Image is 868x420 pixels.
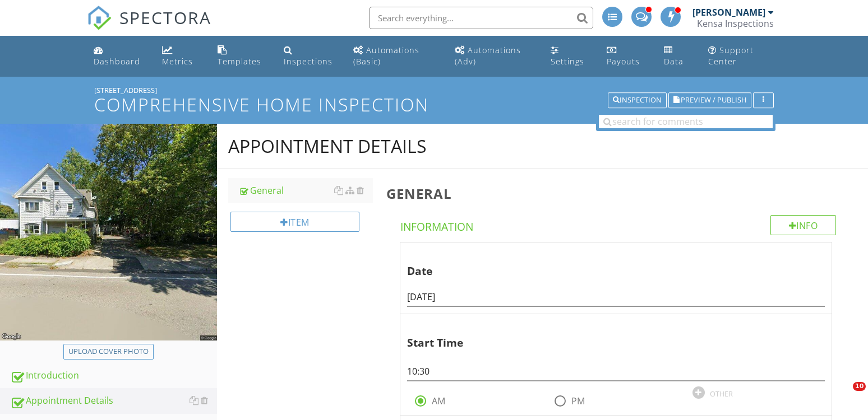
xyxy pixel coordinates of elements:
[681,97,746,104] span: Preview / Publish
[228,135,427,157] div: Appointment Details
[10,368,217,383] div: Introduction
[708,45,754,67] div: Support Center
[602,40,650,72] a: Payouts
[94,56,140,67] div: Dashboard
[432,395,445,407] label: AM
[704,40,779,72] a: Support Center
[386,186,850,201] h3: General
[407,362,825,381] input: #
[599,115,773,128] input: search for comments
[571,395,585,407] label: PM
[10,394,217,408] div: Appointment Details
[400,215,836,234] h4: Information
[218,56,261,67] div: Templates
[613,96,662,104] div: Inspection
[162,56,193,67] div: Metrics
[94,86,774,95] div: [STREET_ADDRESS]
[668,94,751,104] a: Preview / Publish
[830,382,857,409] iframe: Intercom live chat
[284,56,333,67] div: Inspections
[68,346,149,357] div: Upload cover photo
[238,184,373,197] div: General
[87,15,211,39] a: SPECTORA
[450,40,537,72] a: Automations (Advanced)
[551,56,584,67] div: Settings
[158,40,204,72] a: Metrics
[63,344,154,360] button: Upload cover photo
[407,319,804,351] div: Start Time
[119,6,211,29] span: SPECTORA
[668,92,751,108] button: Preview / Publish
[407,247,804,279] div: Date
[230,212,359,232] div: Item
[369,7,593,29] input: Search everything...
[697,18,774,29] div: Kensa Inspections
[353,45,419,67] div: Automations (Basic)
[546,40,593,72] a: Settings
[349,40,441,72] a: Automations (Basic)
[455,45,521,67] div: Automations (Adv)
[213,40,270,72] a: Templates
[608,94,667,104] a: Inspection
[608,92,667,108] button: Inspection
[664,56,684,67] div: Data
[659,40,695,72] a: Data
[692,7,765,18] div: [PERSON_NAME]
[89,40,149,72] a: Dashboard
[94,95,774,114] h1: Comprehensive Home Inspection
[853,382,866,391] span: 10
[279,40,340,72] a: Inspections
[87,6,112,30] img: The Best Home Inspection Software - Spectora
[770,215,837,235] div: Info
[710,389,733,398] div: OTHER
[607,56,640,67] div: Payouts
